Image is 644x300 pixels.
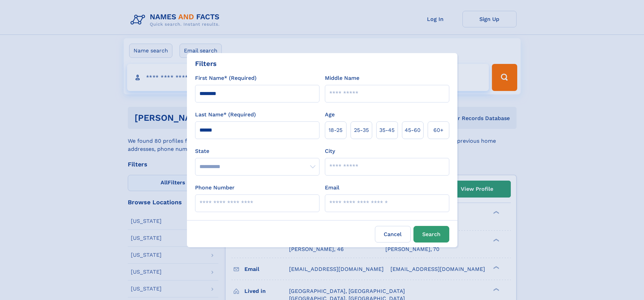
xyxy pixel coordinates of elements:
span: 45‑60 [405,126,421,134]
label: Last Name* (Required) [195,111,256,119]
span: 18‑25 [329,126,342,134]
label: Age [325,111,335,119]
span: 60+ [433,126,444,134]
div: Filters [195,59,217,69]
label: Middle Name [325,74,359,82]
label: Cancel [375,226,411,243]
button: Search [413,226,449,243]
label: Email [325,184,339,192]
label: State [195,147,319,155]
label: First Name* (Required) [195,74,257,82]
label: City [325,147,335,155]
span: 35‑45 [379,126,395,134]
span: 25‑35 [354,126,369,134]
label: Phone Number [195,184,235,192]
